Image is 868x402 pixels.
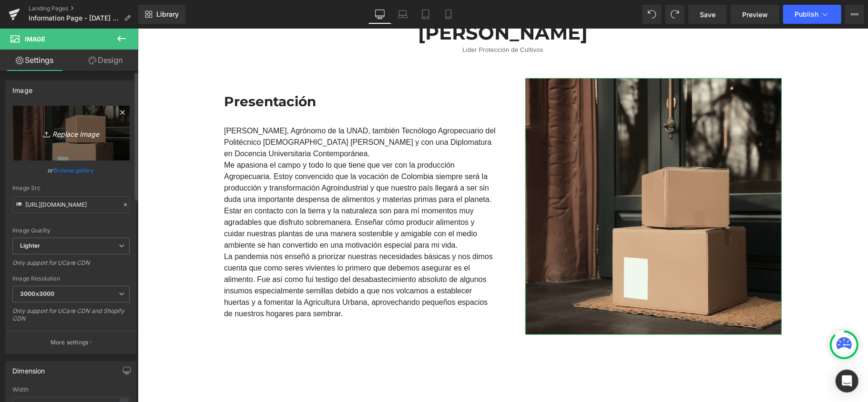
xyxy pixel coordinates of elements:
[391,5,414,24] a: Laptop
[33,127,109,139] i: Replace Image
[12,227,130,234] div: Image Quality
[20,242,40,249] b: Lighter
[12,259,130,273] div: Only support for UCare CDN
[12,362,45,375] div: Dimension
[12,81,32,94] div: Image
[12,386,130,393] div: Width
[795,10,818,18] span: Publish
[368,5,391,24] a: Desktop
[783,5,841,24] button: Publish
[86,131,358,177] div: Me apasiona el campo y todo lo que tiene que ver con la producción Agropecuaria. Estoy convencido...
[29,14,120,22] span: Information Page - [DATE] 09:40:14
[845,5,864,24] button: More
[12,165,130,175] div: or
[29,5,138,12] a: Landing Pages
[414,5,437,24] a: Tablet
[643,5,662,24] button: Undo
[12,196,130,213] input: Link
[836,370,858,392] div: Open Intercom Messenger
[86,97,358,291] div: [PERSON_NAME], Agrónomo de la UNAD, también Tecnólogo Agropecuario del Politécnico [DEMOGRAPHIC_D...
[86,177,358,222] div: Estar en contacto con la tierra y la naturaleza son para mí momentos muy agradables que disfruto ...
[12,307,130,329] div: Only support for UCare CDN and Shopify CDN
[86,17,644,27] p: Lider Protección de Cultivos
[86,222,358,291] div: La pandemia nos enseñó a priorizar nuestras necesidades básicas y nos dimos cuenta que como seres...
[138,5,185,24] a: New Library
[731,5,779,24] a: Preview
[700,10,715,20] span: Save
[51,338,89,347] p: More settings
[437,5,460,24] a: Mobile
[742,10,768,20] span: Preview
[6,331,136,353] button: More settings
[156,10,179,19] span: Library
[665,5,684,24] button: Redo
[25,35,45,43] span: Image
[71,50,140,71] a: Design
[20,290,54,297] b: 3000x3000
[12,185,130,191] div: Image Src
[86,64,358,81] h3: Presentación
[54,162,94,179] a: Browse gallery
[12,275,130,282] div: Image Resolution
